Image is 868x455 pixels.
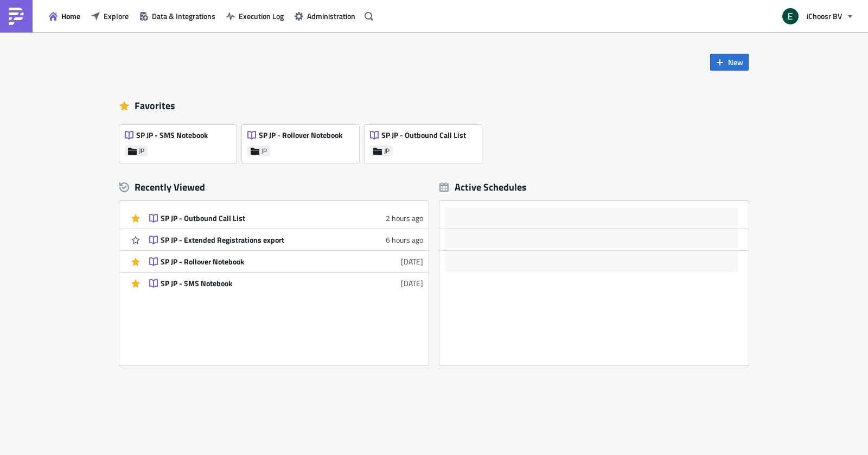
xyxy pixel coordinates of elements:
span: SP JP - SMS Notebook [136,130,208,140]
span: New [728,56,743,68]
time: 2025-06-20T07:59:56Z [401,277,423,289]
div: Recently Viewed [119,179,429,195]
span: Administration [307,10,355,22]
button: Execution Log [221,8,289,24]
span: Data & Integrations [152,10,215,22]
div: Favorites [119,98,749,114]
a: SP JP - Outbound Call List2 hours ago [149,207,423,229]
button: New [710,54,749,71]
a: SP JP - SMS Notebook[DATE] [149,273,423,294]
div: SP JP - Outbound Call List [161,213,350,223]
span: Explore [104,10,129,22]
a: SP JP - Rollover NotebookJP [242,119,365,163]
span: SP JP - Rollover Notebook [259,130,342,140]
div: SP JP - Rollover Notebook [161,257,350,267]
button: Home [43,8,86,24]
a: SP JP - Extended Registrations export6 hours ago [149,229,423,250]
span: Execution Log [239,10,284,22]
span: iChoosr BV [807,10,842,22]
div: Active Schedules [439,181,527,193]
button: Data & Integrations [134,8,221,24]
button: Administration [289,8,361,24]
a: SP JP - Outbound Call ListJP [365,119,487,163]
a: SP JP - SMS NotebookJP [119,119,242,163]
img: PushMetrics [8,8,25,25]
span: JP [139,147,144,155]
div: SP JP - SMS Notebook [161,279,350,288]
time: 2025-08-11T09:09:31Z [401,256,423,267]
time: 2025-08-18T06:25:20Z [386,234,423,245]
span: JP [261,147,267,155]
span: Home [61,10,80,22]
button: Explore [86,8,134,24]
span: SP JP - Outbound Call List [381,130,466,140]
button: iChoosr BV [776,4,860,28]
time: 2025-08-18T10:51:24Z [386,212,423,224]
div: SP JP - Extended Registrations export [161,235,350,245]
img: Avatar [781,7,800,26]
span: JP [384,147,390,155]
a: SP JP - Rollover Notebook[DATE] [149,251,423,272]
